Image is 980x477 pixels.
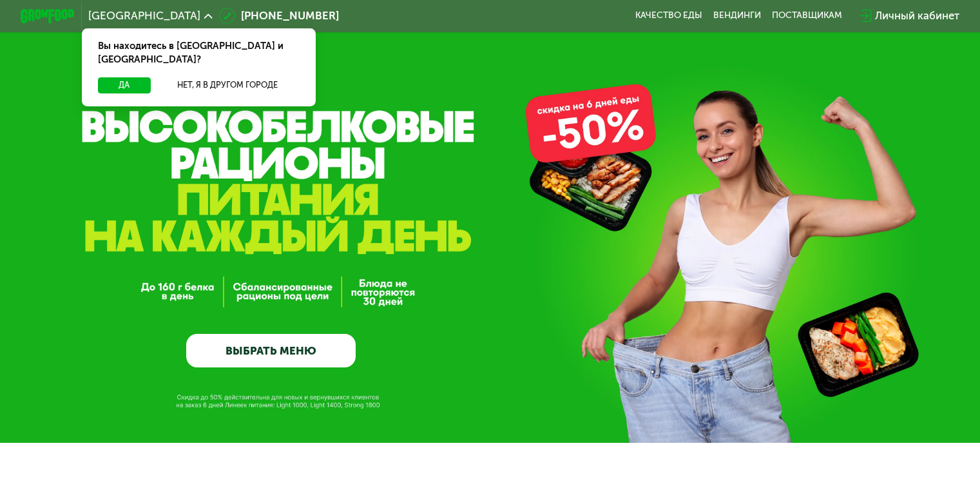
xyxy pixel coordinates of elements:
button: Нет, я в другом городе [156,77,300,93]
a: Вендинги [713,10,761,21]
a: ВЫБРАТЬ МЕНЮ [186,334,356,368]
div: Вы находитесь в [GEOGRAPHIC_DATA] и [GEOGRAPHIC_DATA]? [82,28,316,77]
a: [PHONE_NUMBER] [219,8,339,24]
div: поставщикам [772,10,842,21]
button: Да [98,77,150,93]
div: Личный кабинет [875,8,959,24]
span: [GEOGRAPHIC_DATA] [88,10,200,21]
a: Качество еды [635,10,702,21]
